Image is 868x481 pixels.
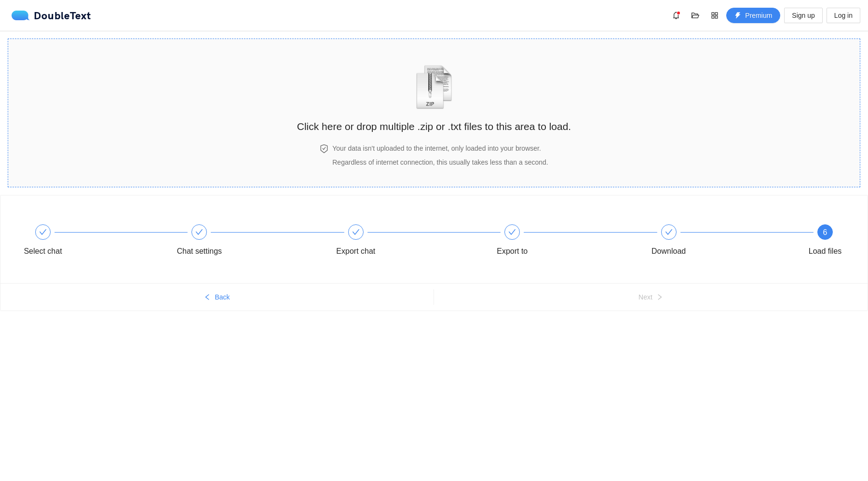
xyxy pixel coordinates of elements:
[707,8,722,23] button: appstore
[497,244,528,259] div: Export to
[320,144,328,153] span: safety-certificate
[328,224,484,259] div: Export chat
[177,244,222,259] div: Chat settings
[641,224,797,259] div: Download
[834,10,853,21] span: Log in
[12,11,91,20] a: logoDoubleText
[823,228,827,236] span: 6
[0,289,434,305] button: leftBack
[688,8,703,23] button: folder-open
[215,292,230,302] span: Back
[792,10,814,21] span: Sign up
[297,118,571,134] h2: Click here or drop multiple .zip or .txt files to this area to load.
[195,228,203,236] span: check
[688,12,703,19] span: folder-open
[707,12,722,19] span: appstore
[332,158,548,166] span: Regardless of internet connection, this usually takes less than a second.
[669,12,683,19] span: bell
[332,143,548,154] h4: Your data isn't uploaded to the internet, only loaded into your browser.
[171,224,327,259] div: Chat settings
[204,294,211,301] span: left
[15,224,171,259] div: Select chat
[12,11,34,20] img: logo
[797,224,853,259] div: 6Load files
[784,8,822,23] button: Sign up
[39,228,47,236] span: check
[12,11,91,20] div: DoubleText
[352,228,360,236] span: check
[726,8,780,23] button: thunderboltPremium
[508,228,516,236] span: check
[412,65,457,109] img: zipOrTextIcon
[336,244,375,259] div: Export chat
[809,244,842,259] div: Load files
[734,12,741,20] span: thunderbolt
[665,228,673,236] span: check
[24,244,62,259] div: Select chat
[651,244,686,259] div: Download
[827,8,860,23] button: Log in
[434,289,868,305] button: Nextright
[668,8,684,23] button: bell
[484,224,640,259] div: Export to
[745,10,772,21] span: Premium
